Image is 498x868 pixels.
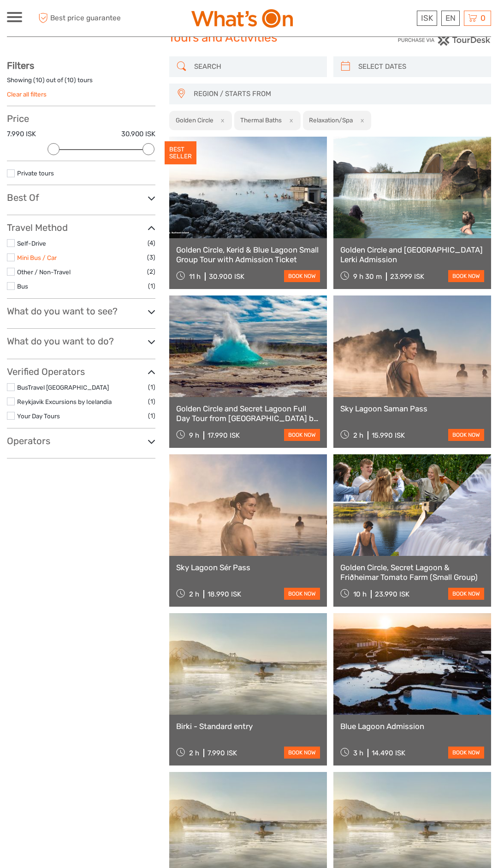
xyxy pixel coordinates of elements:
[147,252,155,263] span: (3)
[240,116,282,124] h2: Thermal Baths
[190,86,486,102] button: REGION / STARTS FROM
[207,431,240,440] div: 17.990 ISK
[353,272,382,281] span: 9 h 30 m
[7,90,47,98] a: Clear all filters
[284,588,320,600] a: book now
[207,749,237,757] div: 7.990 ISK
[209,272,244,281] div: 30.900 ISK
[191,9,293,28] img: What's On
[176,404,320,423] a: Golden Circle and Secret Lagoon Full Day Tour from [GEOGRAPHIC_DATA] by Minibus
[441,11,460,26] div: EN
[207,590,241,598] div: 18.990 ISK
[168,30,330,45] h1: Tours and Activities
[148,382,155,392] span: (1)
[397,34,491,46] img: PurchaseViaTourDesk.png
[7,222,155,233] h3: Travel Method
[421,13,433,23] span: ISK
[390,272,424,281] div: 23.999 ISK
[7,60,34,71] strong: Filters
[17,384,109,391] a: BusTravel [GEOGRAPHIC_DATA]
[7,76,155,90] div: Showing ( ) out of ( ) tours
[7,192,155,203] h3: Best Of
[17,398,112,405] a: Reykjavik Excursions by Icelandia
[340,563,484,582] a: Golden Circle, Secret Lagoon & Friðheimar Tomato Farm (Small Group)
[148,238,155,248] span: (4)
[7,113,155,124] h3: Price
[7,336,155,347] h3: What do you want to do?
[190,59,322,75] input: SEARCH
[176,116,213,124] h2: Golden Circle
[176,722,320,731] a: Birki - Standard entry
[148,410,155,421] span: (1)
[375,590,409,598] div: 23.990 ISK
[354,115,367,125] button: x
[148,281,155,291] span: (1)
[189,431,199,440] span: 9 h
[340,722,484,731] a: Blue Lagoon Admission
[353,749,363,757] span: 3 h
[7,435,155,446] h3: Operators
[147,266,155,277] span: (2)
[176,245,320,264] a: Golden Circle, Kerid & Blue Lagoon Small Group Tour with Admission Ticket
[372,431,405,440] div: 15.990 ISK
[355,59,486,75] input: SELECT DATES
[283,115,296,125] button: x
[448,747,484,759] a: book now
[215,115,227,125] button: x
[67,76,74,84] label: 10
[353,590,367,598] span: 10 h
[284,747,320,759] a: book now
[17,240,46,247] a: Self-Drive
[189,749,199,757] span: 2 h
[340,245,484,264] a: Golden Circle and [GEOGRAPHIC_DATA] Lerki Admission
[148,396,155,407] span: (1)
[479,13,487,23] span: 0
[17,169,54,177] a: Private tours
[121,129,155,139] label: 30.900 ISK
[189,272,201,281] span: 11 h
[17,268,71,276] a: Other / Non-Travel
[7,306,155,317] h3: What do you want to see?
[284,270,320,282] a: book now
[176,563,320,572] a: Sky Lagoon Sér Pass
[284,429,320,441] a: book now
[340,404,484,413] a: Sky Lagoon Saman Pass
[36,11,128,26] span: Best price guarantee
[17,283,28,290] a: Bus
[353,431,363,440] span: 2 h
[448,270,484,282] a: book now
[189,590,199,598] span: 2 h
[309,116,353,124] h2: Relaxation/Spa
[36,76,42,84] label: 10
[165,141,196,164] div: BEST SELLER
[7,129,36,139] label: 7.990 ISK
[7,366,155,377] h3: Verified Operators
[448,429,484,441] a: book now
[372,749,405,757] div: 14.490 ISK
[17,412,60,420] a: Your Day Tours
[448,588,484,600] a: book now
[17,254,57,261] a: Mini Bus / Car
